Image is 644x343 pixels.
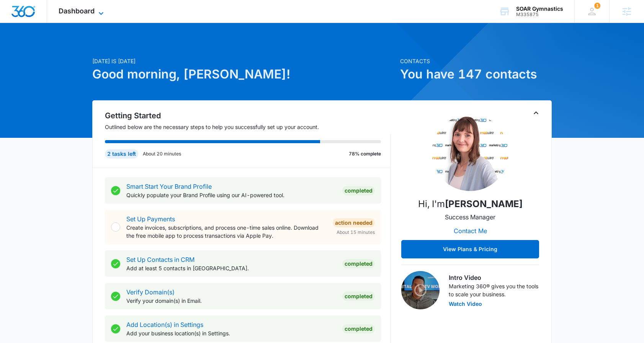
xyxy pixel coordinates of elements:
[143,150,181,157] p: About 20 minutes
[418,197,523,211] p: Hi, I'm
[12,20,18,26] img: website_grey.svg
[342,186,375,195] div: Completed
[126,288,175,296] a: Verify Domain(s)
[400,57,552,65] p: Contacts
[516,6,563,12] div: account name
[594,3,600,9] div: notifications count
[126,215,175,223] a: Set Up Payments
[76,44,82,51] img: tab_keywords_by_traffic_grey.svg
[126,183,212,190] a: Smart Start Your Brand Profile
[401,271,440,309] img: Intro Video
[12,12,18,18] img: logo_orange.svg
[400,65,552,83] h1: You have 147 contacts
[401,240,539,258] button: View Plans & Pricing
[333,218,375,227] div: Action Needed
[342,324,375,333] div: Completed
[92,57,396,65] p: [DATE] is [DATE]
[20,20,84,26] div: Domain: [DOMAIN_NAME]
[126,297,336,305] p: Verify your domain(s) in Email.
[531,108,541,118] button: Toggle Collapse
[445,198,523,209] strong: [PERSON_NAME]
[126,264,336,272] p: Add at least 5 contacts in [GEOGRAPHIC_DATA].
[85,45,129,50] div: Keywords by Traffic
[449,273,539,282] h3: Intro Video
[126,329,336,337] p: Add your business location(s) in Settings.
[342,292,375,301] div: Completed
[126,191,336,199] p: Quickly populate your Brand Profile using our AI-powered tool.
[21,44,27,51] img: tab_domain_overview_orange.svg
[594,3,600,9] span: 1
[105,149,138,158] div: 2 tasks left
[92,65,396,83] h1: Good morning, [PERSON_NAME]!
[449,301,482,307] button: Watch Video
[449,282,539,298] p: Marketing 360® gives you the tools to scale your business.
[21,12,38,18] div: v 4.0.25
[446,222,495,240] button: Contact Me
[432,114,508,191] img: Christy Perez
[342,259,375,268] div: Completed
[337,229,375,236] span: About 15 minutes
[105,110,391,121] h2: Getting Started
[445,212,495,222] p: Success Manager
[126,321,203,328] a: Add Location(s) in Settings
[59,7,95,15] span: Dashboard
[105,123,391,131] p: Outlined below are the necessary steps to help you successfully set up your account.
[126,224,327,240] p: Create invoices, subscriptions, and process one-time sales online. Download the free mobile app t...
[126,256,195,263] a: Set Up Contacts in CRM
[29,45,69,50] div: Domain Overview
[516,12,563,17] div: account id
[349,150,381,157] p: 78% complete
